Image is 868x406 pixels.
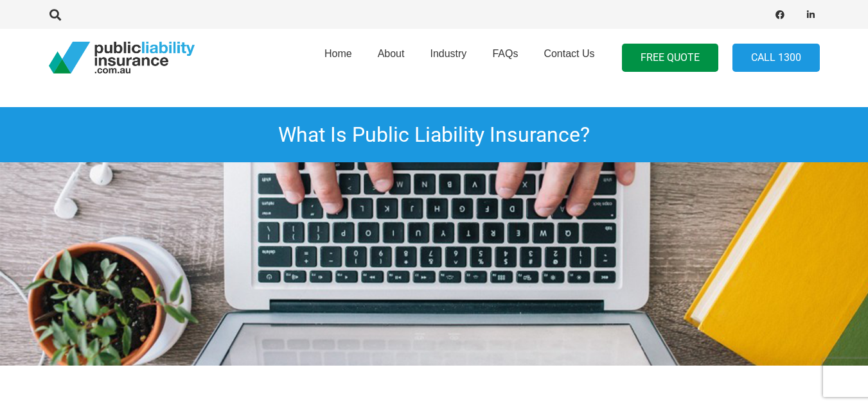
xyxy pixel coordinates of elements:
[802,6,820,24] a: LinkedIn
[479,25,531,90] a: FAQs
[732,44,820,72] a: Call 1300
[365,25,418,90] a: About
[49,42,195,74] a: pli_logotransparent
[43,9,69,21] a: Search
[378,48,405,59] span: About
[312,25,365,90] a: Home
[417,25,479,90] a: Industry
[544,48,594,59] span: Contact Us
[430,48,466,59] span: Industry
[492,48,518,59] span: FAQs
[531,25,607,90] a: Contact Us
[771,6,789,24] a: Facebook
[324,48,352,59] span: Home
[622,44,718,72] a: FREE QUOTE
